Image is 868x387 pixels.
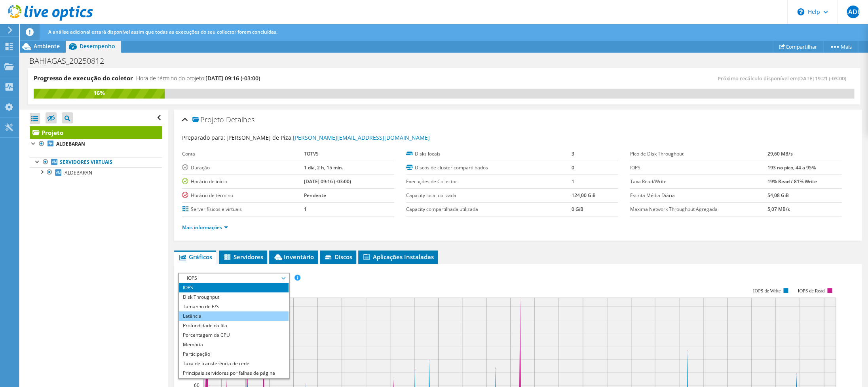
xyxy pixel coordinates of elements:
[136,74,260,83] h4: Hora de término do projeto:
[56,140,85,147] b: ALDEBARAN
[406,192,572,199] label: Capacity local utilizada
[773,40,823,53] a: Compartilhar
[183,273,285,283] span: IOPS
[304,178,351,185] b: [DATE] 09:16 (-03:00)
[823,40,858,53] a: Mais
[304,150,319,157] b: TOTVS
[179,349,289,359] li: Participação
[304,164,343,171] b: 1 dia, 2 h, 15 min.
[30,157,162,167] a: Servidores virtuais
[630,205,767,213] label: Maxima Network Throughput Agregada
[767,192,789,199] b: 54,08 GiB
[362,253,434,261] span: Aplicações Instaladas
[179,292,289,302] li: Disk Throughput
[178,253,212,261] span: Gráficos
[630,192,767,199] label: Escrita Média Diária
[34,89,165,97] div: 16%
[205,74,260,82] span: [DATE] 09:16 (-03:00)
[30,167,162,178] a: ALDEBARAN
[304,206,307,212] b: 1
[767,178,817,185] b: 19% Read / 81% Write
[192,116,224,124] span: Projeto
[179,283,289,292] li: IOPS
[798,75,846,82] span: [DATE] 19:21 (-03:00)
[179,330,289,340] li: Porcentagem da CPU
[179,302,289,311] li: Tamanho de E/S
[406,150,572,158] label: Disks locais
[179,340,289,349] li: Memória
[572,150,574,157] b: 3
[273,253,314,261] span: Inventário
[80,42,115,50] span: Desempenho
[767,150,793,157] b: 29,60 MB/s
[572,164,574,171] b: 0
[179,321,289,330] li: Profundidade da fila
[304,192,326,199] b: Pendente
[26,57,116,65] h1: BAHIAGAS_20250812
[293,134,430,141] a: [PERSON_NAME][EMAIL_ADDRESS][DOMAIN_NAME]
[630,164,767,172] label: IOPS
[48,28,277,35] span: A análise adicional estará disponível assim que todas as execuções do seu collector forem concluí...
[630,150,767,158] label: Pico de Disk Throughput
[179,368,289,378] li: Principais servidores por falhas de página
[182,150,304,158] label: Conta
[65,169,92,176] span: ALDEBARAN
[223,253,263,261] span: Servidores
[182,134,225,141] label: Preparado para:
[226,134,430,141] span: [PERSON_NAME] de Piza,
[182,224,228,231] a: Mais informações
[182,192,304,199] label: Horário de término
[182,205,304,213] label: Server físicos e virtuais
[767,164,816,171] b: 193 no pico, 44 a 95%
[34,42,60,50] span: Ambiente
[572,192,596,199] b: 124,00 GiB
[630,178,767,186] label: Taxa Read/Write
[767,206,790,212] b: 5,07 MB/s
[179,311,289,321] li: Latência
[406,164,572,172] label: Discos de cluster compartilhados
[30,139,162,149] a: ALDEBARAN
[847,6,859,18] span: LADP
[226,115,255,124] span: Detalhes
[30,126,162,139] a: Projeto
[798,288,824,294] text: IOPS de Read
[324,253,352,261] span: Discos
[797,8,804,15] svg: \n
[182,178,304,186] label: Horário de início
[572,206,583,212] b: 0 GiB
[572,178,574,185] b: 1
[406,205,572,213] label: Capacity compartilhada utilizada
[179,359,289,368] li: Taxa de transferência de rede
[182,164,304,172] label: Duração
[718,75,850,82] span: Próximo recálculo disponível em
[753,288,781,294] text: IOPS de Write
[406,178,572,186] label: Execuções de Collector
